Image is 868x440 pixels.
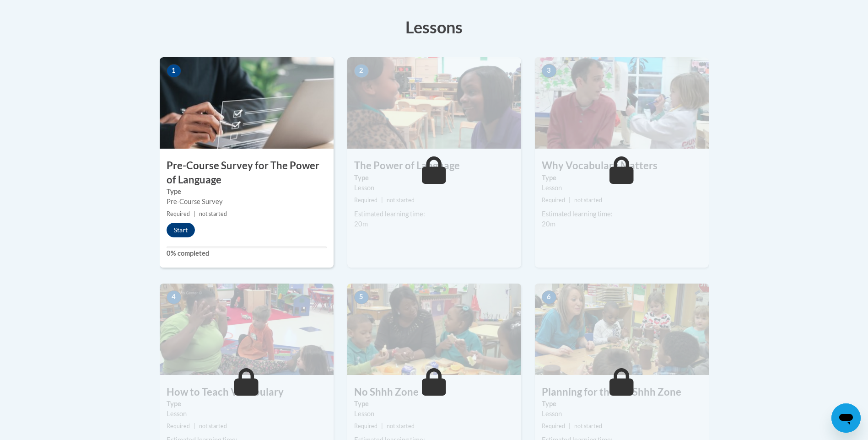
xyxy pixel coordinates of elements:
h3: Planning for the No Shhh Zone [535,385,709,399]
button: Start [167,223,195,237]
div: Estimated learning time: [354,209,514,219]
div: Lesson [542,183,702,193]
img: Course Image [347,57,521,149]
span: not started [199,423,227,429]
label: 0% completed [167,248,327,258]
span: not started [387,423,415,429]
span: 2 [354,64,369,78]
label: Type [542,399,702,409]
span: 3 [542,64,556,78]
span: not started [387,197,415,204]
label: Type [354,399,514,409]
img: Course Image [347,284,521,375]
h3: Why Vocabulary Matters [535,159,709,173]
img: Course Image [535,284,709,375]
div: Lesson [354,409,514,419]
h3: No Shhh Zone [347,385,521,399]
img: Course Image [160,57,334,149]
div: Lesson [354,183,514,193]
span: 5 [354,290,369,304]
span: | [194,210,195,217]
span: | [194,423,195,429]
label: Type [354,173,514,183]
span: Required [542,197,565,204]
span: | [381,197,383,204]
span: not started [574,423,602,429]
h3: Lessons [160,16,709,38]
span: not started [199,210,227,217]
label: Type [167,187,327,197]
span: Required [167,210,190,217]
span: 20m [354,220,368,228]
span: Required [542,423,565,429]
div: Pre-Course Survey [167,197,327,207]
span: Required [167,423,190,429]
img: Course Image [160,284,334,375]
h3: How to Teach Vocabulary [160,385,334,399]
h3: Pre-Course Survey for The Power of Language [160,159,334,187]
div: Estimated learning time: [542,209,702,219]
div: Lesson [167,409,327,419]
div: Lesson [542,409,702,419]
span: 1 [167,64,181,78]
span: 20m [542,220,555,228]
label: Type [167,399,327,409]
span: | [381,423,383,429]
span: | [569,423,571,429]
img: Course Image [535,57,709,149]
span: | [569,197,571,204]
span: 6 [542,290,556,304]
label: Type [542,173,702,183]
span: Required [354,423,377,429]
span: not started [574,197,602,204]
h3: The Power of Language [347,159,521,173]
iframe: Button to launch messaging window [831,403,861,433]
span: Required [354,197,377,204]
span: 4 [167,290,181,304]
